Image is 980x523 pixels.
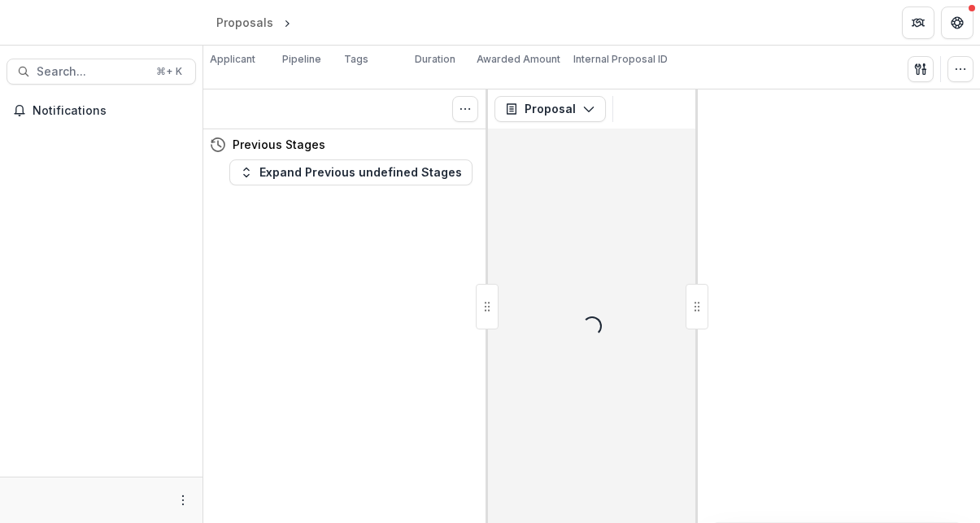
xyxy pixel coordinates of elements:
span: Notifications [33,104,189,118]
button: More [173,490,193,510]
p: Duration [415,52,455,67]
p: Pipeline [282,52,321,67]
p: Tags [344,52,368,67]
button: Expand Previous undefined Stages [229,159,473,185]
div: Proposals [216,14,273,31]
nav: breadcrumb [210,11,364,34]
button: Proposal [494,96,606,122]
button: Partners [902,7,934,39]
button: Get Help [941,7,973,39]
span: Search... [37,65,146,79]
div: ⌘ + K [153,63,185,81]
button: Toggle View Cancelled Tasks [452,96,478,122]
p: Internal Proposal ID [573,52,668,67]
button: Search... [7,59,196,85]
p: Applicant [210,52,255,67]
button: Notifications [7,98,196,124]
p: Awarded Amount [477,52,560,67]
a: Proposals [210,11,280,34]
h4: Previous Stages [233,136,325,153]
